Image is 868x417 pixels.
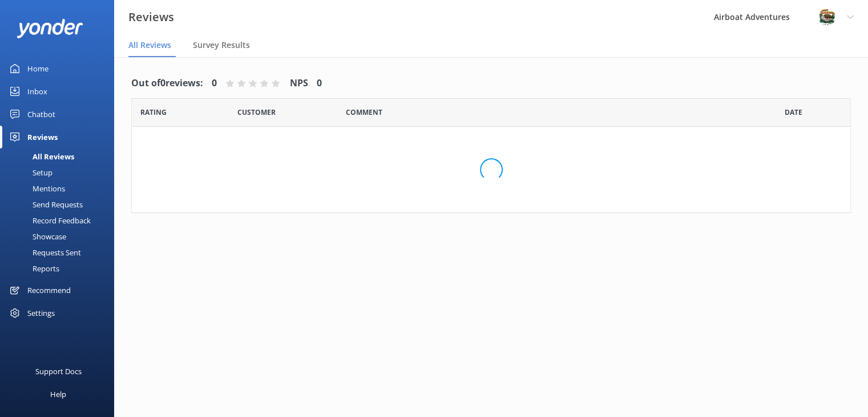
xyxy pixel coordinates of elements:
div: Support Docs [35,360,82,383]
a: Record Feedback [7,212,114,228]
h4: 0 [212,76,217,91]
div: All Reviews [7,149,74,165]
h3: Reviews [128,8,174,26]
div: Help [50,383,66,406]
div: Setup [7,165,53,181]
span: Date [785,107,802,118]
h4: 0 [317,76,322,91]
span: All Reviews [128,39,171,51]
span: Survey Results [193,39,250,51]
h4: Out of 0 reviews: [131,76,203,91]
a: All Reviews [7,149,114,165]
img: 271-1670286363.jpg [818,9,835,26]
a: Setup [7,165,114,181]
a: Reports [7,260,114,276]
h4: NPS [290,76,308,91]
div: Home [27,57,49,80]
a: Requests Sent [7,244,114,260]
a: Showcase [7,228,114,244]
span: Question [346,107,382,118]
div: Recommend [27,279,71,302]
a: Mentions [7,181,114,197]
div: Send Requests [7,197,83,212]
a: Send Requests [7,197,114,212]
div: Showcase [7,228,66,244]
span: Date [237,107,276,118]
img: yonder-white-logo.png [17,19,83,38]
div: Inbox [27,80,47,103]
div: Requests Sent [7,244,81,260]
div: Record Feedback [7,212,91,228]
div: Chatbot [27,103,55,126]
div: Mentions [7,181,65,197]
div: Reviews [27,126,58,149]
span: Date [140,107,167,118]
div: Settings [27,302,55,324]
div: Reports [7,260,59,276]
